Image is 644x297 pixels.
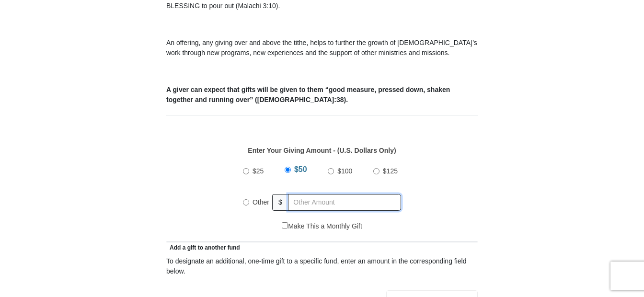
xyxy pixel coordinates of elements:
[166,244,240,251] span: Add a gift to another fund
[272,194,288,211] span: $
[166,256,478,276] div: To designate an additional, one-time gift to a specific fund, enter an amount in the correspondin...
[253,167,264,175] span: $25
[294,165,307,173] span: $50
[166,86,450,103] b: A giver can expect that gifts will be given to them “good measure, pressed down, shaken together ...
[253,198,269,206] span: Other
[282,221,362,231] label: Make This a Monthly Gift
[248,147,396,154] strong: Enter Your Giving Amount - (U.S. Dollars Only)
[166,38,478,58] p: An offering, any giving over and above the tithe, helps to further the growth of [DEMOGRAPHIC_DAT...
[282,222,288,228] input: Make This a Monthly Gift
[337,167,352,175] span: $100
[288,194,401,211] input: Other Amount
[383,167,398,175] span: $125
